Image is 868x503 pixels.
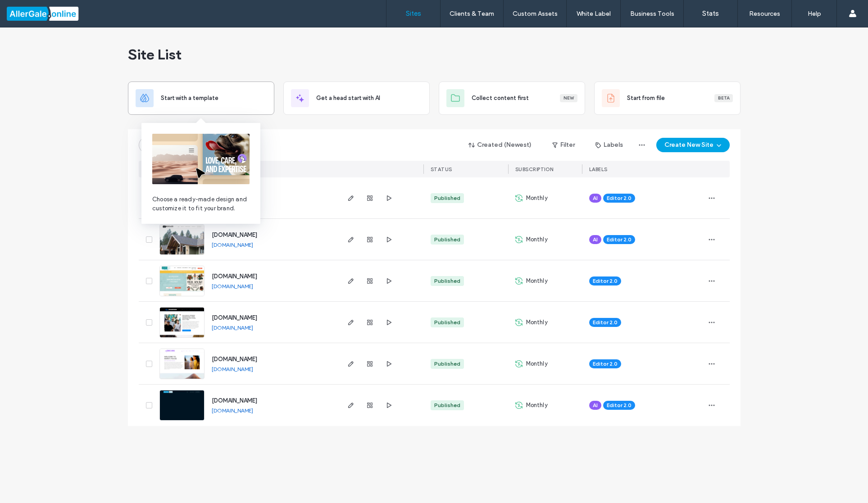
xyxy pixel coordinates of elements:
span: Editor 2.0 [607,401,632,409]
a: [DOMAIN_NAME] [212,407,253,414]
label: Stats [702,9,719,18]
span: SUBSCRIPTION [515,166,554,172]
span: LABELS [589,166,608,172]
span: Monthly [526,359,548,368]
button: Labels [587,138,631,152]
div: Published [434,277,460,285]
div: Start from fileBeta [594,82,741,115]
span: AI [593,194,598,202]
span: Monthly [526,401,548,410]
button: Create New Site [656,138,730,152]
label: Custom Assets [513,10,558,18]
div: Published [434,318,460,326]
a: [DOMAIN_NAME] [212,314,257,321]
span: Editor 2.0 [593,318,618,326]
button: Created (Newest) [461,138,540,152]
div: Get a head start with AI [283,82,430,115]
a: [DOMAIN_NAME] [212,366,253,372]
span: Collect content first [472,94,529,103]
a: [DOMAIN_NAME] [212,231,257,238]
a: [DOMAIN_NAME] [212,273,257,280]
span: Monthly [526,235,548,244]
span: Monthly [526,194,548,203]
span: Start from file [627,94,665,103]
span: AI [593,401,598,409]
label: Help [808,10,821,18]
div: Start with a template [128,82,274,115]
img: from-template.png [152,134,250,184]
span: Editor 2.0 [593,360,618,368]
label: Resources [749,10,780,18]
div: Beta [714,94,733,102]
span: Editor 2.0 [593,277,618,285]
a: [DOMAIN_NAME] [212,397,257,404]
div: Collect content firstNew [439,82,585,115]
a: [DOMAIN_NAME] [212,324,253,331]
a: [DOMAIN_NAME] [212,283,253,290]
a: [DOMAIN_NAME] [212,241,253,248]
label: Clients & Team [450,10,494,18]
span: Editor 2.0 [607,236,632,244]
span: Get a head start with AI [316,94,380,103]
span: Site List [128,45,182,63]
span: Start with a template [161,94,218,103]
span: Monthly [526,318,548,327]
span: Editor 2.0 [607,194,632,202]
div: Published [434,236,460,244]
span: STATUS [431,166,452,172]
span: Monthly [526,276,548,285]
label: Sites [406,9,421,18]
label: White Label [577,10,611,18]
button: Filter [543,138,584,152]
div: New [560,94,577,102]
div: Published [434,194,460,202]
a: [DOMAIN_NAME] [212,356,257,363]
div: Published [434,360,460,368]
span: Choose a ready-made design and customize it to fit your brand. [152,195,250,213]
label: Business Tools [630,10,674,18]
span: AI [593,236,598,244]
div: Published [434,401,460,409]
span: Help [21,6,39,14]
